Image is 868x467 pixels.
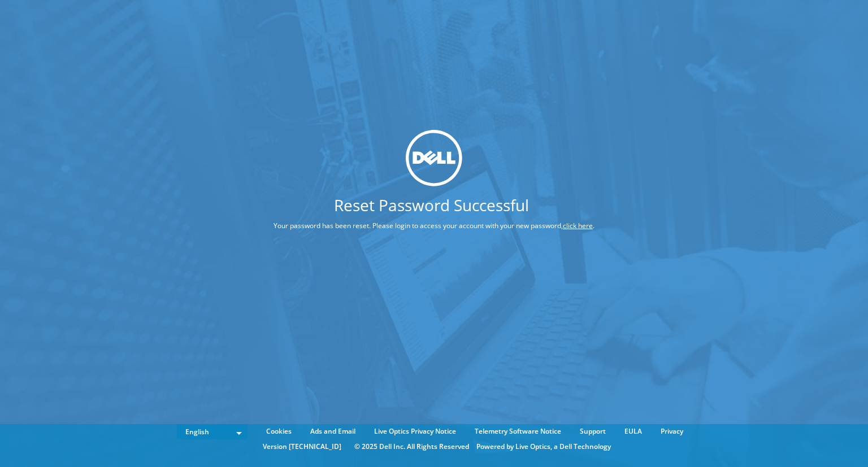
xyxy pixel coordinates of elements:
[258,425,300,438] a: Cookies
[366,425,465,438] a: Live Optics Privacy Notice
[563,220,593,230] a: click here
[302,425,364,438] a: Ads and Email
[231,197,631,212] h1: Reset Password Successful
[406,130,462,186] img: dell_svg_logo.svg
[349,440,475,453] li: © 2025 Dell Inc. All Rights Reserved
[466,425,570,438] a: Telemetry Software Notice
[616,425,650,438] a: EULA
[257,440,347,453] li: Version [TECHNICAL_ID]
[476,440,611,453] li: Powered by Live Optics, a Dell Technology
[652,425,692,438] a: Privacy
[231,219,637,232] p: Your password has been reset. Please login to access your account with your new password, .
[571,425,614,438] a: Support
